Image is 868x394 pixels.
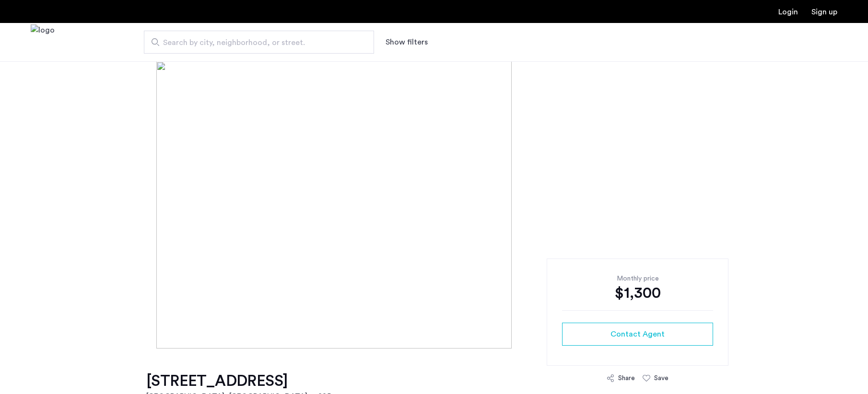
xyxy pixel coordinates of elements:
[610,328,665,340] span: Contact Agent
[562,274,713,283] div: Monthly price
[618,373,635,383] div: Share
[811,8,837,16] a: Registration
[654,373,669,383] div: Save
[31,24,55,60] a: Cazamio Logo
[163,37,347,48] span: Search by city, neighborhood, or street.
[31,24,55,60] img: logo
[146,371,331,391] h1: [STREET_ADDRESS]
[778,8,798,16] a: Login
[144,31,374,54] input: Apartment Search
[562,283,713,303] div: $1,300
[156,61,712,349] img: [object%20Object]
[386,36,428,48] button: Show or hide filters
[562,323,713,346] button: button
